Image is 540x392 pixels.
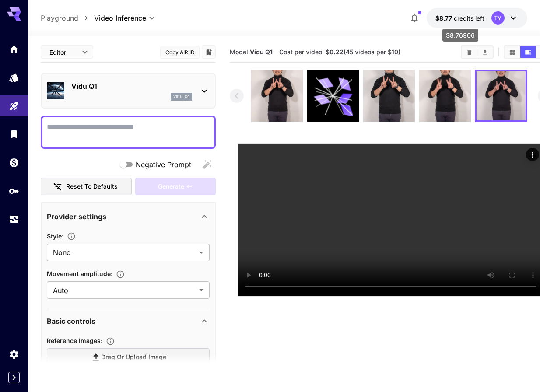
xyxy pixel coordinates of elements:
span: Negative Prompt [136,159,191,170]
img: DIfDjpOhwr87BMAuc8c03A+AgEHxcAY58Vnp0KG0oMPD+f8Ctw0wKPDlAAAAAAElFTkSuQmCC [477,71,526,120]
span: Cost per video: $ (45 videos per $10) [279,48,400,56]
div: Vidu Q1vidu_q1 [47,77,210,104]
label: Drag or upload image [47,348,210,366]
button: Expand sidebar [8,372,20,383]
p: · [275,47,277,57]
span: Reference Images : [47,337,102,344]
a: Playground [41,13,78,23]
span: Style : [47,232,63,240]
button: $8.76906TY [427,8,527,28]
p: Basic controls [47,316,95,326]
div: Playground [9,101,19,112]
span: Editor [49,48,77,57]
div: $8.76906 [435,14,484,23]
div: Actions [526,148,539,161]
span: Movement amplitude : [47,270,112,277]
button: Copy AIR ID [160,46,200,59]
span: Auto [53,285,196,296]
div: Home [9,44,19,55]
div: TY [491,11,505,24]
p: Vidu Q1 [71,81,192,91]
b: Vidu Q1 [250,48,273,56]
span: Drag or upload image [101,352,166,363]
button: Show videos in video view [520,46,536,58]
div: $8.76906 [442,29,478,42]
button: Clear videos [462,46,477,58]
div: Wallet [9,157,19,168]
img: kYAqADzb76lPPKwM8KgDG+Lb2ePx2ev4Z4P8PqRT+SdVXRusAAAAASUVORK5CYII= [363,70,415,122]
img: 0AptNIuNIHUr8AAAAASUVORK5CYII= [251,70,303,122]
span: Video Inference [94,13,146,23]
button: Download All [477,46,493,58]
button: Upload a reference image to guide the result. Supported formats: MP4, WEBM and MOV. [102,337,118,346]
span: credits left [454,14,484,22]
b: 0.22 [330,48,344,56]
span: None [53,247,196,258]
div: API Keys [9,185,19,196]
p: vidu_q1 [173,94,189,100]
div: Library [9,129,19,140]
div: Clear videosDownload All [461,45,494,59]
button: Show videos in grid view [505,46,520,58]
div: Basic controls [47,311,210,332]
img: Jn9Z7LjQxRPyYfaCyaWrN2+jBQl+xT8lohN9Nn1m3wAAAABJRU5ErkJggg== [419,70,471,122]
div: Usage [9,214,19,225]
div: Provider settings [47,206,210,227]
div: Settings [9,349,19,360]
span: $8.77 [435,14,454,22]
nav: breadcrumb [41,13,94,23]
button: Reset to defaults [41,178,132,196]
p: Provider settings [47,211,106,222]
div: Models [9,72,19,83]
span: Model: [230,48,273,56]
button: Add to library [205,47,213,57]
